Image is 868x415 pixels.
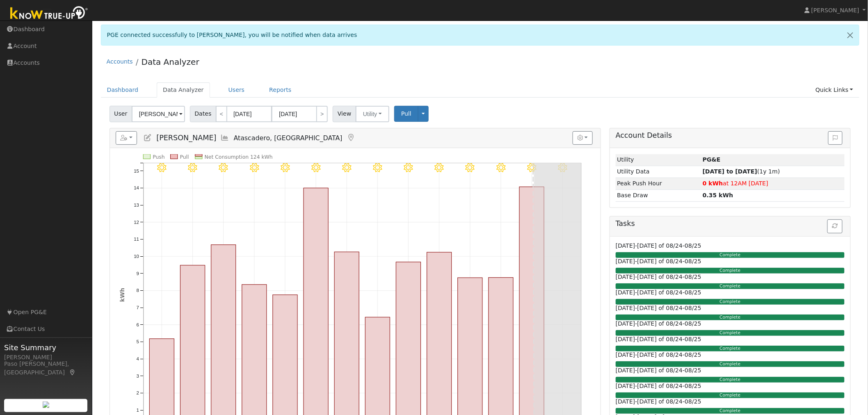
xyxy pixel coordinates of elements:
[136,339,139,344] text: 5
[134,203,139,207] text: 13
[316,106,328,122] a: >
[234,134,343,142] span: Atascadero, [GEOGRAPHIC_DATA]
[180,154,189,160] text: Pull
[616,336,845,343] h6: [DATE]-[DATE] of 08/24-08/25
[616,392,845,398] div: Complete
[828,131,843,145] button: Issue History
[132,106,185,122] input: Select a User
[205,154,273,160] text: Net Consumption 124 kWh
[616,274,845,280] h6: [DATE]-[DATE] of 08/24-08/25
[4,353,88,362] div: [PERSON_NAME]
[142,57,199,67] a: Data Analyzer
[616,166,701,178] td: Utility Data
[616,383,845,390] h6: [DATE]-[DATE] of 08/24-08/25
[616,242,845,249] h6: [DATE]-[DATE] of 08/24-08/25
[703,168,780,175] span: (1y 1m)
[616,283,845,289] div: Complete
[616,219,845,228] h5: Tasks
[333,106,356,122] span: View
[263,82,297,98] a: Reports
[616,178,701,189] td: Peak Push Hour
[616,252,845,258] div: Complete
[119,288,126,302] text: kWh
[616,268,845,274] div: Complete
[250,163,259,173] i: 8/14 - Clear
[136,408,139,413] text: 1
[703,168,757,175] strong: [DATE] to [DATE]
[101,82,145,98] a: Dashboard
[157,82,210,98] a: Data Analyzer
[311,163,320,173] i: 8/16 - Clear
[347,134,356,142] a: Map
[136,374,139,379] text: 3
[356,106,389,122] button: Utility
[110,106,132,122] span: User
[373,163,382,173] i: 8/18 - Clear
[136,322,139,327] text: 6
[616,299,845,305] div: Complete
[101,25,860,46] div: PGE connected successfully to [PERSON_NAME], you will be notified when data arrives
[703,180,723,187] strong: 0 kWh
[136,305,139,310] text: 7
[616,305,845,312] h6: [DATE]-[DATE] of 08/24-08/25
[136,288,139,293] text: 8
[703,192,733,198] strong: 0.35 kWh
[616,189,701,201] td: Base Draw
[156,134,216,142] span: [PERSON_NAME]
[136,390,139,395] text: 2
[188,163,197,173] i: 8/12 - Clear
[153,154,164,160] text: Push
[219,163,228,173] i: 8/13 - Clear
[394,106,418,122] button: Pull
[4,360,88,377] div: Paso [PERSON_NAME], [GEOGRAPHIC_DATA]
[134,219,139,224] text: 12
[401,110,411,117] span: Pull
[616,315,845,320] div: Complete
[190,106,216,122] span: Dates
[281,163,290,173] i: 8/15 - Clear
[811,7,859,14] span: [PERSON_NAME]
[616,377,845,383] div: Complete
[134,168,139,173] text: 15
[842,25,859,45] a: Close
[136,271,139,276] text: 9
[43,401,49,408] img: retrieve
[157,163,166,173] i: 8/11 - Clear
[134,254,139,259] text: 10
[134,237,139,242] text: 11
[616,408,845,414] div: Complete
[616,330,845,336] div: Complete
[4,342,88,353] span: Site Summary
[616,131,845,140] h5: Account Details
[827,219,843,233] button: Refresh
[222,82,251,98] a: Users
[701,178,845,189] td: at 12AM [DATE]
[616,258,845,265] h6: [DATE]-[DATE] of 08/24-08/25
[616,351,845,358] h6: [DATE]-[DATE] of 08/24-08/25
[616,398,845,405] h6: [DATE]-[DATE] of 08/24-08/25
[435,163,444,173] i: 8/20 - Clear
[216,106,227,122] a: <
[616,289,845,296] h6: [DATE]-[DATE] of 08/24-08/25
[221,134,230,142] a: Multi-Series Graph
[134,185,139,190] text: 14
[616,346,845,351] div: Complete
[527,163,536,173] i: 8/23 - MostlyClear
[143,134,152,142] a: Edit User (36178)
[809,82,859,98] a: Quick Links
[69,369,76,376] a: Map
[107,58,133,65] a: Accounts
[466,163,475,173] i: 8/21 - MostlyClear
[136,356,139,361] text: 4
[6,5,92,23] img: Know True-Up
[404,163,413,173] i: 8/19 - Clear
[496,163,505,173] i: 8/22 - MostlyClear
[616,320,845,327] h6: [DATE]-[DATE] of 08/24-08/25
[342,163,351,173] i: 8/17 - Clear
[616,361,845,367] div: Complete
[703,156,721,163] strong: ID: 17221793, authorized: 08/26/25
[616,367,845,374] h6: [DATE]-[DATE] of 08/24-08/25
[616,154,701,166] td: Utility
